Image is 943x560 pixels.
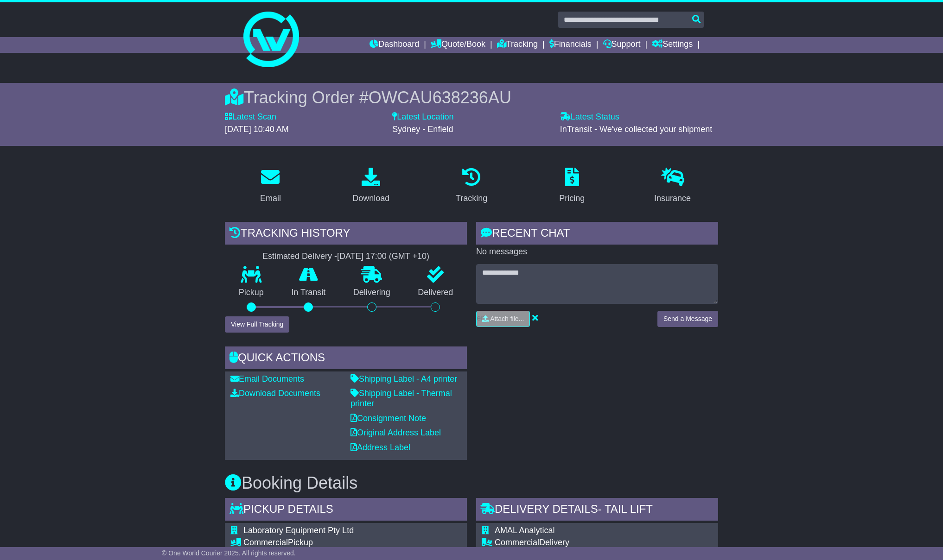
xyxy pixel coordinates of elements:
[225,288,278,298] p: Pickup
[350,443,410,452] a: Address Label
[495,538,539,547] span: Commercial
[225,112,276,122] label: Latest Scan
[654,192,691,205] div: Insurance
[230,389,320,398] a: Download Documents
[346,164,395,208] a: Download
[476,498,718,523] div: Delivery Details
[370,37,419,53] a: Dashboard
[603,37,641,53] a: Support
[549,37,592,53] a: Financials
[350,414,426,423] a: Consignment Note
[497,37,538,53] a: Tracking
[225,252,467,262] div: Estimated Delivery -
[225,474,718,492] h3: Booking Details
[225,316,289,333] button: View Full Tracking
[278,288,340,298] p: In Transit
[225,125,289,134] span: [DATE] 10:40 AM
[652,37,693,53] a: Settings
[339,288,404,298] p: Delivering
[225,222,467,247] div: Tracking history
[495,538,705,548] div: Delivery
[553,164,591,208] a: Pricing
[350,428,441,437] a: Original Address Label
[657,311,718,327] button: Send a Message
[431,37,485,53] a: Quote/Book
[337,252,429,262] div: [DATE] 17:00 (GMT +10)
[648,164,697,208] a: Insurance
[352,192,389,205] div: Download
[225,498,467,523] div: Pickup Details
[476,222,718,247] div: RECENT CHAT
[162,549,296,557] span: © One World Courier 2025. All rights reserved.
[243,538,422,548] div: Pickup
[225,88,718,107] div: Tracking Order #
[225,346,467,371] div: Quick Actions
[560,125,713,134] span: InTransit - We've collected your shipment
[243,538,288,547] span: Commercial
[559,192,585,205] div: Pricing
[392,112,453,122] label: Latest Location
[476,247,718,257] p: No messages
[495,526,554,535] span: AMAL Analytical
[450,164,493,208] a: Tracking
[260,192,281,205] div: Email
[404,288,467,298] p: Delivered
[392,125,453,134] span: Sydney - Enfield
[598,503,653,515] span: - Tail Lift
[456,192,487,205] div: Tracking
[254,164,287,208] a: Email
[560,112,619,122] label: Latest Status
[243,526,354,535] span: Laboratory Equipment Pty Ltd
[369,88,511,107] span: OWCAU638236AU
[350,374,457,384] a: Shipping Label - A4 printer
[350,389,452,408] a: Shipping Label - Thermal printer
[230,374,304,384] a: Email Documents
